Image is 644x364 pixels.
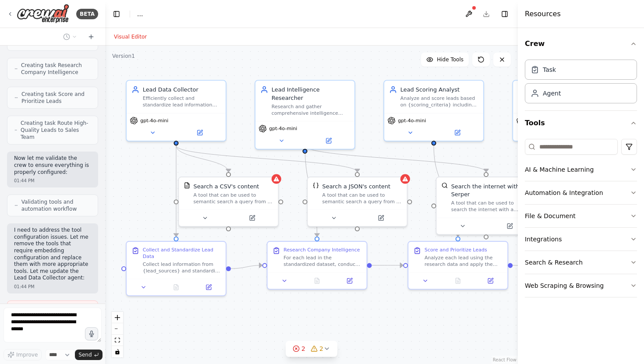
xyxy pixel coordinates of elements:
[194,182,259,190] div: Search a CSV's content
[143,85,221,93] div: Lead Data Collector
[60,32,81,42] button: Switch to previous chat
[437,56,464,63] span: Hide Tools
[21,198,91,212] span: Validating tools and automation workflow
[451,200,531,212] div: A tool that can be used to search the internet with a search_query. Supports different search typ...
[137,10,143,18] nav: breadcrumb
[112,312,123,323] button: zoom in
[112,53,135,60] div: Version 1
[372,261,403,269] g: Edge from ffe3092b-459f-4136-9848-7555ac47c8b0 to 8bd83bc0-cf85-424e-8395-09efe0b67d9b
[513,261,544,272] g: Edge from 8bd83bc0-cf85-424e-8395-09efe0b67d9b to 9f4768c3-bfa0-46f3-9c05-b61ead551d95
[525,32,637,56] button: Crew
[487,221,532,231] button: Open in side panel
[319,344,323,353] span: 2
[525,251,637,274] button: Search & Research
[272,85,350,102] div: Lead Intelligence Researcher
[112,335,123,346] button: fit view
[336,276,363,286] button: Open in side panel
[322,192,402,205] div: A tool that can be used to semantic search a query from a JSON's content.
[300,276,334,286] button: No output available
[172,145,361,172] g: Edge from 4bc44149-a03f-4390-900c-e2c5d7e7c5b5 to 34e24443-1f03-4666-818c-c41ec7d0a09b
[76,9,98,19] div: BETA
[84,32,98,42] button: Start a new chat
[177,128,223,138] button: Open in side panel
[159,283,193,292] button: No output available
[286,341,337,357] button: 22
[400,85,478,93] div: Lead Scoring Analyst
[267,241,368,290] div: Research Company IntelligenceFor each lead in the standardized dataset, conduct comprehensive res...
[229,213,275,223] button: Open in side panel
[525,135,637,304] div: Tools
[307,177,408,227] div: JSONSearchToolSearch a JSON's contentA tool that can be used to semantic search a query from a JS...
[301,344,305,353] span: 2
[109,32,152,42] button: Visual Editor
[525,181,637,204] button: Automation & Integration
[525,56,637,110] div: Crew
[525,9,561,19] h4: Resources
[525,274,637,297] button: Web Scraping & Browsing
[451,182,531,198] div: Search the internet with Serper
[442,182,448,189] img: SerperDevTool
[313,182,319,189] img: JSONSearchTool
[493,357,517,362] a: React Flow attribution
[143,247,221,259] div: Collect and Standardize Lead Data
[143,95,221,108] div: Efficiently collect and standardize lead information from various sources including {lead_sources...
[301,145,490,172] g: Edge from bd579b6f-4b72-431f-9f76-fc41ee02a8c9 to fcdc5e8c-372c-4cd7-a7c5-1358c13f0556
[85,327,98,340] button: Click to speak your automation idea
[16,351,38,358] span: Improve
[112,323,123,335] button: zoom out
[143,261,221,274] div: Collect lead information from {lead_sources} and standardize the data format. Extract key informa...
[525,158,637,181] button: AI & Machine Learning
[430,145,462,237] g: Edge from 907b62d9-a06f-4209-ae9f-9339447bf884 to 8bd83bc0-cf85-424e-8395-09efe0b67d9b
[17,4,69,24] img: Logo
[21,120,91,141] span: Creating task Route High-Quality Leads to Sales Team
[110,8,123,20] button: Hide left sidebar
[398,117,426,124] span: gpt-4o-mini
[322,182,391,190] div: Search a JSON's content
[21,62,91,76] span: Creating task Research Company Intelligence
[525,111,637,135] button: Tools
[436,177,537,235] div: SerperDevToolSearch the internet with SerperA tool that can be used to search the internet with a...
[283,254,361,267] div: For each lead in the standardized dataset, conduct comprehensive research to gather company intel...
[14,177,91,184] div: 01:44 PM
[194,192,273,205] div: A tool that can be used to semantic search a query from a CSV's content.
[425,247,487,253] div: Score and Prioritize Leads
[425,254,502,267] div: Analyze each lead using the research data and apply the scoring methodology based on {scoring_cri...
[421,53,469,67] button: Hide Tools
[195,283,223,292] button: Open in side panel
[272,103,350,116] div: Research and gather comprehensive intelligence about prospect companies from {lead_list}, includi...
[269,125,297,132] span: gpt-4o-mini
[525,228,637,251] button: Integrations
[178,177,279,227] div: CSVSearchToolSearch a CSV's contentA tool that can be used to semantic search a query from a CSV'...
[283,247,360,253] div: Research Company Intelligence
[14,283,91,290] div: 01:44 PM
[78,351,92,358] span: Send
[306,136,351,145] button: Open in side panel
[255,80,355,150] div: Lead Intelligence ResearcherResearch and gather comprehensive intelligence about prospect compani...
[126,241,226,296] div: Collect and Standardize Lead DataCollect lead information from {lead_sources} and standardize the...
[137,10,143,18] span: ...
[383,80,484,142] div: Lead Scoring AnalystAnalyze and score leads based on {scoring_criteria} including company size, i...
[126,80,226,142] div: Lead Data CollectorEfficiently collect and standardize lead information from various sources incl...
[400,95,478,108] div: Analyze and score leads based on {scoring_criteria} including company size, industry fit, engagem...
[184,182,190,189] img: CSVSearchTool
[358,213,403,223] button: Open in side panel
[543,89,561,98] div: Agent
[499,8,511,20] button: Hide right sidebar
[21,91,91,105] span: Creating task Score and Prioritize Leads
[477,276,504,286] button: Open in side panel
[172,145,233,172] g: Edge from 4bc44149-a03f-4390-900c-e2c5d7e7c5b5 to b9e7cd5d-2c06-4545-b634-ad5ee09a5cb3
[435,128,480,138] button: Open in side panel
[231,261,262,272] g: Edge from ef4c78ca-98b8-49b3-a328-71af4e69087f to ffe3092b-459f-4136-9848-7555ac47c8b0
[543,65,556,74] div: Task
[112,312,123,357] div: React Flow controls
[407,241,508,290] div: Score and Prioritize LeadsAnalyze each lead using the research data and apply the scoring methodo...
[140,117,168,124] span: gpt-4o-mini
[4,349,42,360] button: Improve
[75,350,102,360] button: Send
[525,205,637,227] button: File & Document
[112,346,123,357] button: toggle interactivity
[441,276,475,286] button: No output available
[14,227,91,282] p: I need to address the tool configuration issues. Let me remove the tools that require embedding c...
[172,145,180,237] g: Edge from 4bc44149-a03f-4390-900c-e2c5d7e7c5b5 to ef4c78ca-98b8-49b3-a328-71af4e69087f
[14,155,91,176] p: Now let me validate the crew to ensure everything is properly configured:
